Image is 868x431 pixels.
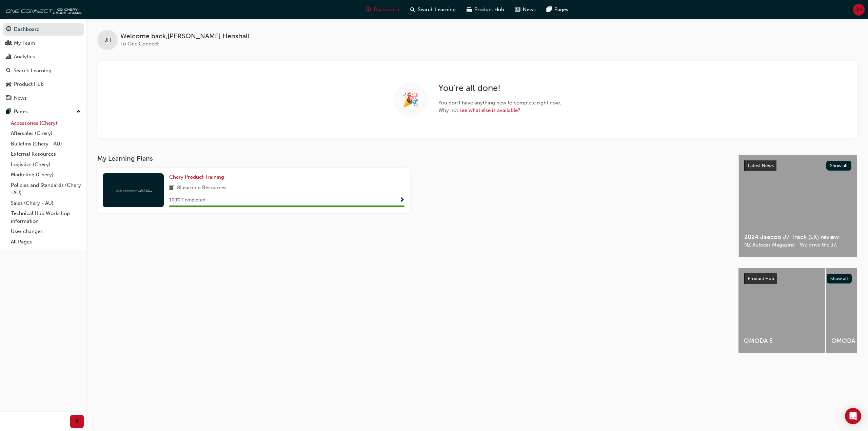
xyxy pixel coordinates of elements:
a: Product HubShow all [744,273,852,284]
div: Product Hub [14,80,44,88]
span: book-icon [169,184,174,192]
span: search-icon [6,68,11,74]
span: OMODA 5 [744,337,820,345]
span: Latest News [748,163,774,169]
span: Product Hub [474,6,504,14]
span: prev-icon [75,417,80,426]
img: oneconnect [115,187,152,193]
div: News [14,94,27,102]
button: Show all [827,274,852,283]
span: Search Learning [418,6,456,14]
span: guage-icon [366,5,371,14]
span: up-icon [76,107,81,116]
span: 8 Learning Resources [177,184,226,192]
span: pages-icon [547,5,552,14]
a: User changes [8,226,84,237]
a: Accessories (Chery) [8,118,84,129]
span: 2024 Jaecoo J7 Track (EX) review [744,233,851,241]
span: search-icon [410,5,415,14]
span: To One Connect [120,41,159,47]
button: Show Progress [399,196,405,204]
img: oneconnect [3,3,81,16]
a: guage-iconDashboard [360,3,405,17]
a: Bulletins (Chery - AU) [8,139,84,149]
a: Latest NewsShow all [744,160,851,171]
a: Aftersales (Chery) [8,128,84,139]
span: 🎉 [402,96,419,104]
span: chart-icon [6,54,11,60]
a: Latest NewsShow all2024 Jaecoo J7 Track (EX) reviewNZ Autocar Magazine - We drive the J7. [738,155,857,257]
span: Why not [438,106,561,114]
h2: You're all done! [438,83,561,94]
span: You don't have anything new to complete right now. [438,99,561,107]
span: Chery Product Training [169,174,224,180]
a: OMODA 5 [738,268,825,353]
a: Marketing (Chery) [8,170,84,180]
a: Chery Product Training [169,173,227,181]
span: JH [855,6,862,14]
a: News [3,92,84,104]
button: Pages [3,105,84,118]
span: Dashboard [374,6,399,14]
a: Policies and Standards (Chery -AU) [8,180,84,198]
span: pages-icon [6,109,11,115]
button: Show all [826,161,852,171]
a: Analytics [3,51,84,63]
div: Search Learning [14,67,52,75]
a: pages-iconPages [541,3,574,17]
a: car-iconProduct Hub [461,3,510,17]
span: News [523,6,536,14]
div: Open Intercom Messenger [845,408,861,424]
a: My Team [3,37,84,50]
span: Show Progress [399,197,405,203]
a: see what else is available? [459,107,520,113]
a: Logistics (Chery) [8,159,84,170]
div: Pages [14,108,28,116]
div: My Team [14,39,35,47]
h3: My Learning Plans [97,155,728,162]
a: news-iconNews [510,3,541,17]
span: Pages [554,6,568,14]
span: people-icon [6,40,11,46]
button: JH [853,4,865,16]
span: car-icon [6,81,11,87]
a: Search Learning [3,64,84,77]
span: Welcome back , [PERSON_NAME] Henshall [120,33,249,40]
a: Technical Hub Workshop information [8,208,84,226]
span: news-icon [515,5,520,14]
span: NZ Autocar Magazine - We drive the J7. [744,241,851,249]
a: Dashboard [3,23,84,36]
button: DashboardMy TeamAnalyticsSearch LearningProduct HubNews [3,22,84,105]
span: guage-icon [6,26,11,33]
a: Sales (Chery - AU) [8,198,84,209]
a: Product Hub [3,78,84,91]
span: news-icon [6,95,11,101]
a: search-iconSearch Learning [405,3,461,17]
span: JH [104,36,111,44]
a: External Resources [8,149,84,159]
span: 100 % Completed [169,196,205,204]
span: car-icon [467,5,472,14]
div: Analytics [14,53,35,61]
span: Product Hub [748,276,774,281]
a: All Pages [8,237,84,247]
